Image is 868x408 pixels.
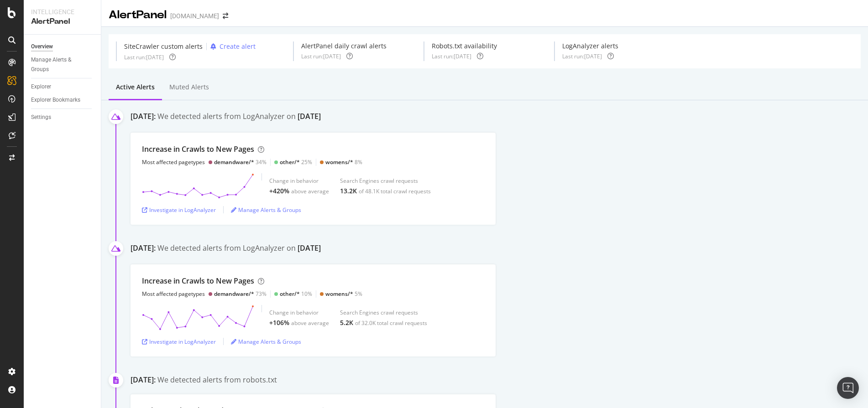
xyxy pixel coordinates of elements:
[31,113,51,122] div: Settings
[131,243,156,255] div: [DATE]:
[109,7,167,23] div: AlertPanel
[214,158,267,166] div: 34%
[207,41,256,52] button: Create alert
[301,52,341,60] div: Last run: [DATE]
[325,290,353,298] div: womens/*
[157,111,321,124] div: We detected alerts from LogAnalyzer on
[116,83,155,92] div: Active alerts
[432,52,471,60] div: Last run: [DATE]
[280,158,300,166] div: other/*
[269,318,289,327] div: +106%
[31,55,86,74] div: Manage Alerts & Groups
[291,319,329,327] div: above average
[298,111,321,122] div: [DATE]
[214,290,254,298] div: demandware/*
[340,186,357,196] div: 13.2K
[340,177,431,185] div: Search Engines crawl requests
[31,16,94,27] div: AlertPanel
[280,158,312,166] div: 25%
[31,95,94,105] a: Explorer Bookmarks
[562,41,618,51] div: LogAnalyzer alerts
[837,377,859,399] div: Open Intercom Messenger
[231,334,301,349] button: Manage Alerts & Groups
[355,319,427,327] div: of 32.0K total crawl requests
[157,375,277,385] div: We detected alerts from robots.txt
[223,13,228,19] div: arrow-right-arrow-left
[562,52,602,60] div: Last run: [DATE]
[142,144,254,155] div: Increase in Crawls to New Pages
[280,290,312,298] div: 10%
[31,7,94,16] div: Intelligence
[231,338,301,346] a: Manage Alerts & Groups
[142,338,216,346] a: Investigate in LogAnalyzer
[269,186,289,196] div: +420%
[142,290,205,298] div: Most affected pagetypes
[269,309,329,316] div: Change in behavior
[131,375,156,385] div: [DATE]:
[325,290,362,298] div: 5%
[301,41,387,51] div: AlertPanel daily crawl alerts
[31,55,94,74] a: Manage Alerts & Groups
[214,290,267,298] div: 73%
[340,309,427,316] div: Search Engines crawl requests
[31,95,80,105] div: Explorer Bookmarks
[31,42,53,52] div: Overview
[31,82,51,92] div: Explorer
[231,206,301,214] a: Manage Alerts & Groups
[220,42,256,51] div: Create alert
[280,290,300,298] div: other/*
[124,53,164,61] div: Last run: [DATE]
[432,41,497,51] div: Robots.txt availability
[142,276,254,286] div: Increase in Crawls to New Pages
[231,202,301,217] button: Manage Alerts & Groups
[325,158,353,166] div: womens/*
[214,158,254,166] div: demandware/*
[157,243,321,255] div: We detected alerts from LogAnalyzer on
[142,334,216,349] button: Investigate in LogAnalyzer
[124,42,203,51] div: SiteCrawler custom alerts
[269,177,329,185] div: Change in behavior
[31,42,94,52] a: Overview
[325,158,362,166] div: 8%
[142,202,216,217] button: Investigate in LogAnalyzer
[31,113,94,122] a: Settings
[359,187,431,195] div: of 48.1K total crawl requests
[169,83,209,92] div: Muted alerts
[131,111,156,124] div: [DATE]:
[291,187,329,195] div: above average
[142,158,205,166] div: Most affected pagetypes
[31,82,94,92] a: Explorer
[170,11,219,21] div: [DOMAIN_NAME]
[340,318,353,327] div: 5.2K
[142,206,216,214] a: Investigate in LogAnalyzer
[298,243,321,253] div: [DATE]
